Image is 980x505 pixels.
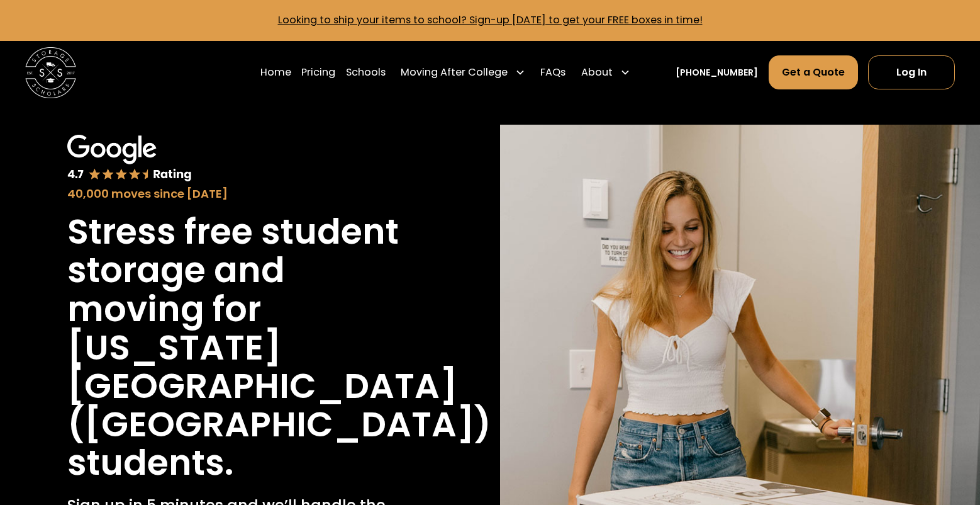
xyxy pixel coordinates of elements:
[67,185,413,202] div: 40,000 moves since [DATE]
[301,55,335,91] a: Pricing
[581,65,613,80] div: About
[868,55,954,90] a: Log In
[278,13,703,27] a: Looking to ship your items to school? Sign-up [DATE] to get your FREE boxes in time!
[396,55,530,91] div: Moving After College
[676,66,758,79] a: [PHONE_NUMBER]
[401,65,508,80] div: Moving After College
[540,55,565,91] a: FAQs
[576,55,635,91] div: About
[67,328,491,443] h1: [US_STATE][GEOGRAPHIC_DATA] ([GEOGRAPHIC_DATA])
[769,55,858,90] a: Get a Quote
[346,55,386,91] a: Schools
[67,212,413,327] h1: Stress free student storage and moving for
[25,47,76,98] img: Storage Scholars main logo
[67,135,192,183] img: Google 4.7 star rating
[67,443,233,482] h1: students.
[260,55,291,91] a: Home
